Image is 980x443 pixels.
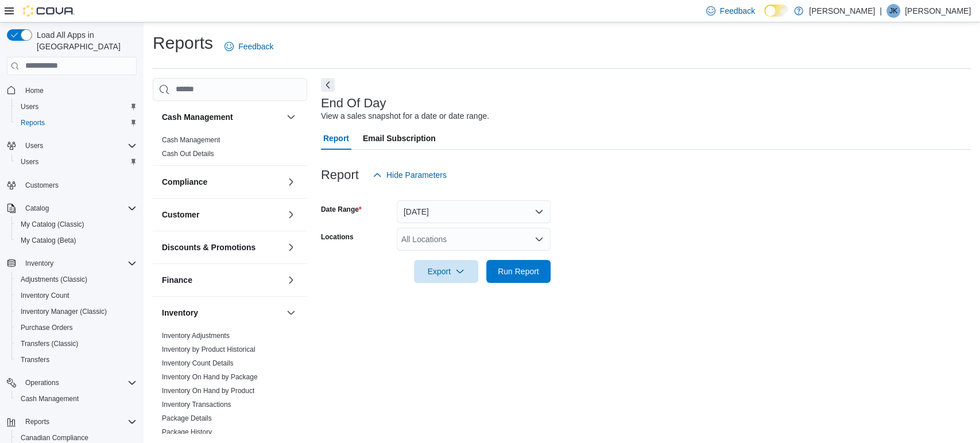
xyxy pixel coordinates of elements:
[21,201,53,215] button: Catalog
[162,274,282,286] button: Finance
[2,138,141,154] button: Users
[153,133,307,165] div: Cash Management
[21,376,64,390] button: Operations
[2,414,141,430] button: Reports
[162,111,233,123] h3: Cash Management
[421,260,471,283] span: Export
[21,118,45,127] span: Reports
[16,305,137,318] span: Inventory Manager (Classic)
[284,110,298,124] button: Cash Management
[21,139,48,153] button: Users
[162,372,258,382] span: Inventory On Hand by Package
[16,337,137,351] span: Transfers (Classic)
[21,415,54,429] button: Reports
[162,307,282,318] button: Inventory
[21,236,76,245] span: My Catalog (Beta)
[880,4,882,18] p: |
[21,102,38,111] span: Users
[162,111,282,123] button: Cash Management
[16,155,137,169] span: Users
[25,181,59,190] span: Customers
[162,401,231,409] a: Inventory Transactions
[11,287,141,304] button: Inventory Count
[21,433,88,442] span: Canadian Compliance
[162,400,231,409] span: Inventory Transactions
[321,96,386,110] h3: End Of Day
[162,386,254,395] span: Inventory On Hand by Product
[321,110,489,122] div: View a sales snapshot for a date or date range.
[21,178,63,192] a: Customers
[2,177,141,193] button: Customers
[284,175,298,189] button: Compliance
[162,414,212,422] a: Package Details
[16,321,78,335] a: Purchase Orders
[11,216,141,232] button: My Catalog (Classic)
[16,289,74,302] a: Inventory Count
[16,234,137,247] span: My Catalog (Beta)
[397,200,551,223] button: [DATE]
[162,373,258,381] a: Inventory On Hand by Package
[238,41,273,52] span: Feedback
[21,291,69,300] span: Inventory Count
[11,115,141,131] button: Reports
[162,242,255,253] h3: Discounts & Promotions
[162,359,234,368] span: Inventory Count Details
[11,336,141,352] button: Transfers (Classic)
[2,200,141,216] button: Catalog
[11,320,141,336] button: Purchase Orders
[21,157,38,166] span: Users
[21,220,84,229] span: My Catalog (Classic)
[284,208,298,222] button: Customer
[162,345,255,353] a: Inventory by Product Historical
[16,353,137,367] span: Transfers
[162,149,214,158] span: Cash Out Details
[21,307,107,316] span: Inventory Manager (Classic)
[886,4,900,18] div: Justin Keen
[21,257,137,270] span: Inventory
[25,86,44,95] span: Home
[809,4,875,18] p: [PERSON_NAME]
[21,415,137,429] span: Reports
[363,127,436,150] span: Email Subscription
[284,240,298,254] button: Discounts & Promotions
[905,4,971,18] p: [PERSON_NAME]
[162,209,282,220] button: Customer
[162,274,192,286] h3: Finance
[21,394,79,403] span: Cash Management
[162,176,207,188] h3: Compliance
[16,100,137,114] span: Users
[220,35,278,58] a: Feedback
[162,176,282,188] button: Compliance
[321,205,362,214] label: Date Range
[11,232,141,248] button: My Catalog (Beta)
[16,392,137,406] span: Cash Management
[16,100,43,114] a: Users
[16,305,111,318] a: Inventory Manager (Classic)
[534,235,544,244] button: Open list of options
[153,32,213,55] h1: Reports
[162,428,212,436] a: Package History
[162,209,199,220] h3: Customer
[21,376,137,390] span: Operations
[889,4,897,18] span: JK
[486,260,551,283] button: Run Report
[16,392,83,406] a: Cash Management
[162,150,214,158] a: Cash Out Details
[323,127,349,150] span: Report
[162,307,198,318] h3: Inventory
[16,217,137,231] span: My Catalog (Classic)
[21,323,73,332] span: Purchase Orders
[21,83,137,98] span: Home
[162,331,230,340] span: Inventory Adjustments
[162,332,230,340] a: Inventory Adjustments
[25,141,43,150] span: Users
[284,306,298,320] button: Inventory
[21,339,78,348] span: Transfers (Classic)
[162,428,212,437] span: Package History
[21,201,137,215] span: Catalog
[32,29,137,52] span: Load All Apps in [GEOGRAPHIC_DATA]
[21,275,87,284] span: Adjustments (Classic)
[11,154,141,170] button: Users
[321,168,359,182] h3: Report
